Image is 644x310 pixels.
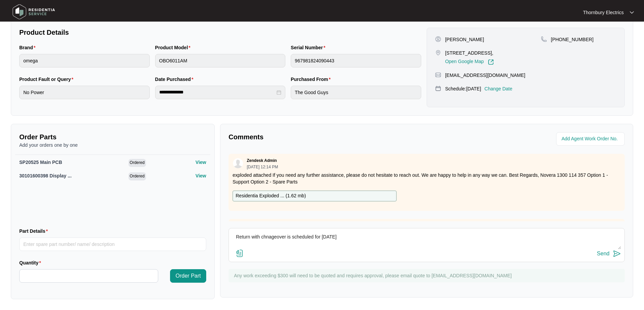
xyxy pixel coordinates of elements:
p: Schedule: [DATE] [445,85,481,92]
input: Serial Number [291,54,421,67]
p: View [195,172,206,179]
input: Product Model [155,54,286,67]
span: SP20525 Main PCB [19,160,62,165]
p: Zendesk Admin [247,158,277,163]
label: Date Purchased [155,76,196,83]
p: [EMAIL_ADDRESS][DOMAIN_NAME] [445,72,525,79]
img: file-attachment-doc.svg [236,249,244,257]
p: [PHONE_NUMBER] [551,36,594,43]
label: Purchased From [291,76,333,83]
input: Product Fault or Query [19,86,150,99]
p: Any work exceeding $300 will need to be quoted and requires approval, please email quote to [EMAI... [234,272,621,279]
p: Product Details [19,28,421,37]
p: exploded attached If you need any further assistance, please do not hesitate to reach out. We are... [233,172,621,185]
textarea: Return with chnageover is scheduled for [DATE] [232,232,621,249]
p: Change Date [484,85,512,92]
span: Ordered [128,159,146,167]
input: Quantity [20,270,158,282]
img: dropdown arrow [630,11,634,14]
img: send-icon.svg [613,250,621,258]
input: Purchased From [291,86,421,99]
img: residentia service logo [10,2,57,22]
span: Ordered [128,172,146,180]
p: Residentia Exploded ... ( 1.62 mb ) [236,192,306,200]
input: Add Agent Work Order No. [562,135,621,143]
label: Product Model [155,44,193,51]
label: Product Fault or Query [19,76,76,83]
p: [STREET_ADDRESS], [445,50,494,56]
label: Serial Number [291,44,328,51]
div: Send [597,251,610,257]
p: Comments [229,132,422,142]
input: Brand [19,54,150,67]
label: Part Details [19,228,51,234]
p: Thornbury Electrics [583,9,624,16]
img: map-pin [541,36,547,42]
img: map-pin [435,72,441,78]
button: Send [597,249,621,258]
a: Open Google Map [445,59,494,65]
p: Order Parts [19,132,206,142]
span: 30101600398 Display ... [19,173,72,178]
p: View [195,159,206,166]
img: user-pin [435,36,441,42]
span: Order Part [175,272,201,280]
img: Link-External [488,59,494,65]
p: [PERSON_NAME] [445,36,484,43]
label: Brand [19,44,38,51]
button: Order Part [170,269,206,283]
label: Quantity [19,259,44,266]
input: Date Purchased [159,89,276,96]
input: Part Details [19,237,206,251]
img: user.svg [233,158,243,168]
p: Add your orders one by one [19,142,206,148]
img: map-pin [435,50,441,56]
img: map-pin [435,85,441,91]
p: [DATE] 12:14 PM [247,165,278,169]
